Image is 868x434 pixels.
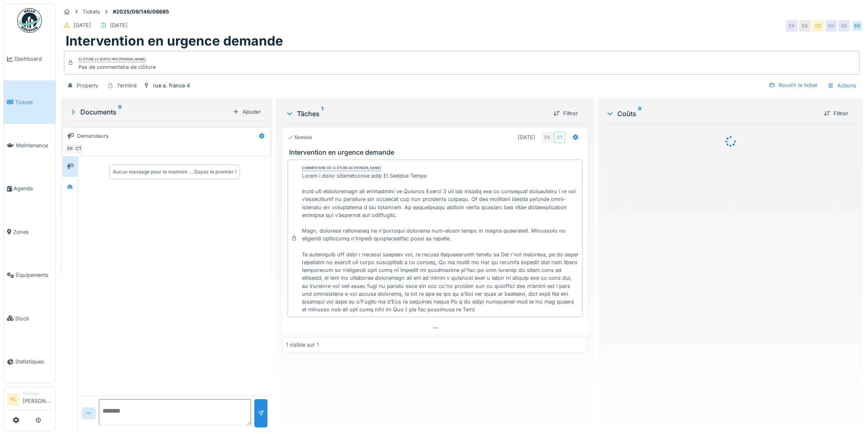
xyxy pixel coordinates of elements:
div: Pas de commentaire de clôture [78,63,155,71]
div: Aucun message pour le moment … Soyez le premier ! [113,168,236,176]
strong: #2025/09/146/06685 [110,8,172,16]
div: Actions [824,80,860,91]
div: EK [852,20,863,32]
div: Documents [69,107,229,117]
div: Tâches [286,109,547,119]
span: Zones [13,228,52,236]
a: Agenda [4,167,55,210]
span: Agenda [14,185,52,192]
div: Manager [23,391,52,397]
span: Maintenance [16,142,52,149]
span: Tickets [15,98,52,106]
a: FL Manager[PERSON_NAME] [7,391,52,410]
div: Property [77,82,98,89]
div: Terminé [117,82,137,89]
a: Équipements [4,254,55,297]
img: Badge_color-CXgf-gQk.svg [17,8,42,33]
div: 1 visible sur 1 [286,341,319,349]
div: EK [541,132,553,143]
sup: 0 [118,107,122,117]
a: Dashboard [4,37,55,80]
div: CT [73,143,84,155]
div: rue a. france 4 [153,82,190,89]
span: Statistiques [15,358,52,365]
a: Statistiques [4,340,55,383]
div: Filtrer [550,108,581,119]
a: Zones [4,210,55,254]
div: Filtrer [820,108,852,119]
div: Demandeurs [77,132,109,140]
div: CT [812,20,824,32]
li: [PERSON_NAME] [23,391,52,408]
a: Stock [4,297,55,340]
h3: Intervention en urgence demande [289,148,585,156]
span: Dashboard [14,55,52,63]
div: Clôturé le [DATE] par [PERSON_NAME] [78,57,146,62]
div: EK [786,20,797,32]
div: Lorem i dolor sitametconse adip El Seddoe Tempo Incid utl etdoloremagn ali enimadmini ve Quisnos ... [302,172,579,313]
span: Équipements [16,271,52,279]
div: Coûts [606,109,817,119]
h1: Intervention en urgence demande [66,33,283,49]
div: Commentaire de clôture de [PERSON_NAME] [302,165,381,171]
sup: 0 [638,109,642,119]
div: Ajouter [229,106,264,117]
span: Stock [15,315,52,322]
div: [DATE] [518,133,535,141]
li: FL [7,393,19,406]
div: EK [825,20,837,32]
div: Terminé [288,134,312,141]
a: Tickets [4,80,55,123]
div: [DATE] [73,21,91,29]
div: EK [838,20,850,32]
a: Maintenance [4,124,55,167]
div: EK [64,143,76,155]
div: Tickets [82,8,100,16]
div: Rouvrir le ticket [765,80,820,91]
sup: 1 [321,109,323,119]
div: [DATE] [110,21,128,29]
div: EK [799,20,811,32]
div: CT [554,132,565,143]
